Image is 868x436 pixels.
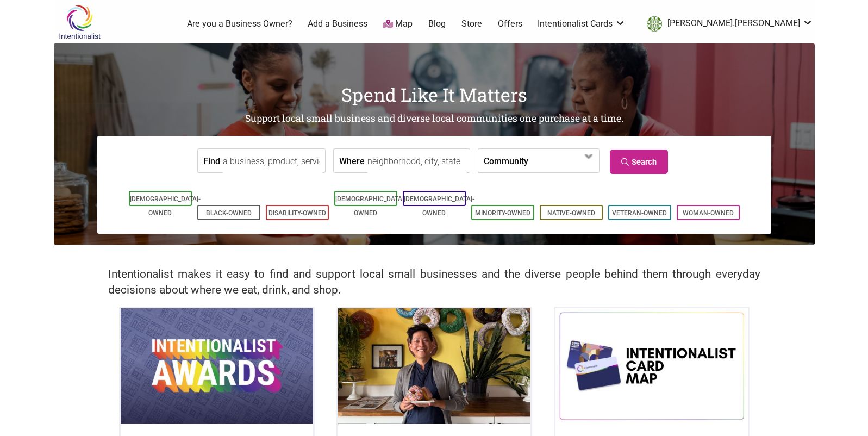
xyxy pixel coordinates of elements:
label: Where [339,149,365,172]
img: King Donuts - Hong Chhuor [338,308,530,423]
a: Intentionalist Cards [538,18,626,30]
h1: Spend Like It Matters [54,82,815,108]
a: Are you a Business Owner? [187,18,292,30]
li: britt.thorson [641,14,813,34]
img: Intentionalist Card Map [555,308,748,423]
a: Offers [498,18,522,30]
a: Black-Owned [206,209,252,217]
h2: Support local small business and diverse local communities one purchase at a time. [54,112,815,126]
a: Map [383,18,413,30]
img: Intentionalist [54,4,105,40]
a: Minority-Owned [475,209,530,217]
label: Community [484,149,528,172]
input: neighborhood, city, state [367,149,467,173]
a: Search [610,150,668,174]
a: Native-Owned [547,209,595,217]
a: Blog [428,18,446,30]
a: Woman-Owned [683,209,734,217]
a: Veteran-Owned [612,209,667,217]
input: a business, product, service [223,149,322,173]
a: [DEMOGRAPHIC_DATA]-Owned [404,195,474,217]
a: [DEMOGRAPHIC_DATA]-Owned [130,195,201,217]
h2: Intentionalist makes it easy to find and support local small businesses and the diverse people be... [108,266,760,298]
a: Add a Business [308,18,367,30]
img: Intentionalist Awards [121,308,313,423]
a: Store [461,18,482,30]
a: [DEMOGRAPHIC_DATA]-Owned [335,195,406,217]
label: Find [203,149,220,172]
a: Disability-Owned [268,209,326,217]
a: [PERSON_NAME].[PERSON_NAME] [641,14,813,34]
